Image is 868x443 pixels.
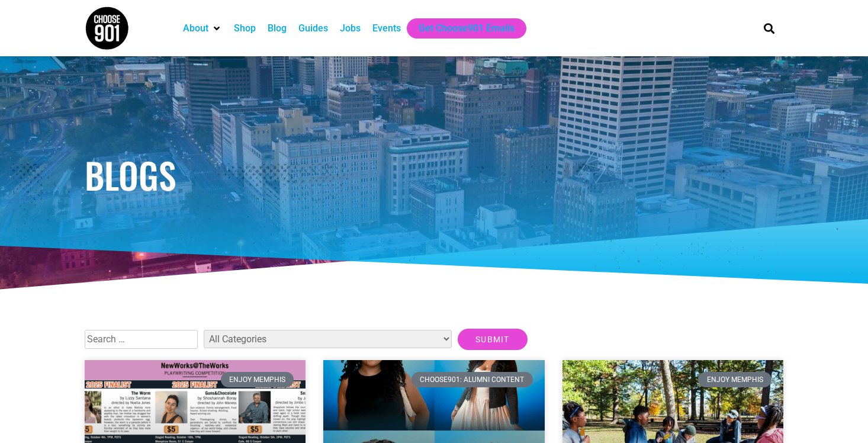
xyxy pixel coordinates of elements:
div: Enjoy Memphis [698,372,771,387]
div: Choose901: Alumni Content [412,372,533,387]
a: Get Choose901 Emails [419,21,515,36]
nav: Main nav [177,18,743,38]
a: Jobs [340,21,361,36]
a: Shop [234,21,256,36]
a: Blog [268,21,287,36]
div: About [177,18,228,38]
a: Guides [298,21,328,36]
input: Submit [458,329,528,350]
input: Search … [85,330,198,349]
a: Events [372,21,401,36]
h1: Blogs [85,157,783,192]
div: Enjoy Memphis [221,372,294,387]
div: Search [759,18,779,38]
a: About [183,21,208,36]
